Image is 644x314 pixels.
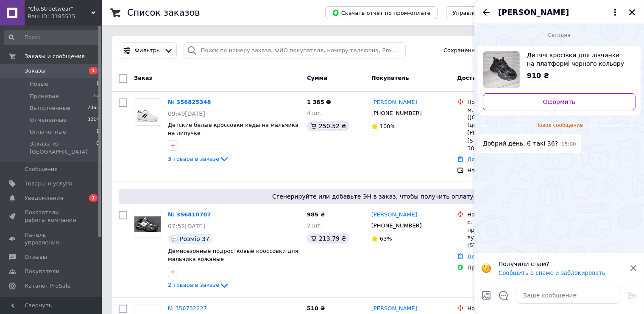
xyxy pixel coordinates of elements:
[93,93,99,100] span: 17
[25,231,78,247] span: Панель управления
[30,128,66,136] span: Оплаченные
[30,80,48,88] span: Новые
[332,9,431,17] span: Скачать отчет по пром-оплате
[25,67,45,75] span: Заказы
[453,10,519,16] span: Управление статусами
[467,98,553,106] div: Нова Пошта
[96,128,99,136] span: 1
[168,248,298,262] a: Демисезонные подростковые кроссовки для мальчика кожаные
[28,5,91,13] span: "Clo.Streetwear"
[307,110,322,116] span: 4 шт.
[134,98,161,126] a: Фото товару
[171,235,178,242] img: :speech_balloon:
[25,165,58,173] span: Сообщения
[25,209,78,224] span: Показатели работы компании
[30,116,67,124] span: Отмененные
[483,93,636,110] a: Оформить
[168,156,229,162] a: 3 товара в заказе
[184,42,406,59] input: Поиск по номеру заказа, ФИО покупателя, номеру телефона, Email, номеру накладной
[371,98,417,107] a: [PERSON_NAME]
[134,211,161,238] a: Фото товару
[87,104,99,112] span: 7065
[30,104,70,112] span: Выполненные
[25,253,47,261] span: Отзывы
[134,216,161,232] img: Фото товару
[307,222,322,229] span: 2 шт.
[467,156,505,163] a: Добавить ЭН
[122,192,624,201] span: Сгенерируйте или добавьте ЭН в заказ, чтобы получить оплату
[168,223,205,230] span: 07:52[DATE]
[371,211,417,219] a: [PERSON_NAME]
[371,305,417,313] a: [PERSON_NAME]
[134,101,161,122] img: Фото товару
[467,305,553,312] div: Нова Пошта
[307,211,325,218] span: 985 ₴
[25,282,70,290] span: Каталог ProSale
[307,75,327,81] span: Сумма
[307,305,325,311] span: 510 ₴
[478,31,641,39] div: 12.08.2025
[89,67,98,74] span: 1
[168,282,229,288] a: 2 товара в заказе
[168,122,298,136] a: Детские белые кроссовки кеды на мальчика на липучке
[483,51,520,88] img: 6468546594_w640_h640_detskie-krossovki-dlya.jpg
[467,106,553,152] div: м. [GEOGRAPHIC_DATA] ([GEOGRAPHIC_DATA].), №172 (до 30 кг): вул. [PERSON_NAME][STREET_ADDRESS], п...
[168,110,205,117] span: 09:49[DATE]
[371,75,409,81] span: Покупатель
[25,268,59,275] span: Покупатели
[499,260,624,268] p: Получили спам?
[168,282,219,288] span: 2 товара в заказе
[307,233,349,244] div: 213.79 ₴
[527,72,549,80] span: 910 ₴
[25,53,85,60] span: Заказы и сообщения
[380,123,396,129] span: 100%
[483,51,636,88] a: Посмотреть товар
[481,263,491,273] img: :face_with_monocle:
[25,180,72,188] span: Товары и услуги
[307,121,349,131] div: 250.52 ₴
[127,8,200,18] h1: Список заказов
[498,7,569,18] span: [PERSON_NAME]
[168,305,207,311] a: № 356732227
[527,51,629,68] span: Дитячі кросівки для дівчинки на платформі чорного кольору
[28,13,102,20] div: Ваш ID: 3185515
[30,140,96,155] span: Заказы из [GEOGRAPHIC_DATA]
[380,235,392,242] span: 63%
[457,75,517,81] span: Доставка и оплата
[96,140,99,155] span: 0
[443,47,513,55] span: Сохраненные фильтры:
[96,80,99,88] span: 1
[89,194,98,202] span: 1
[87,116,99,124] span: 3214
[545,32,574,39] span: Сегодня
[481,7,491,17] button: Назад
[370,220,424,231] div: [PHONE_NUMBER]
[325,6,438,19] button: Скачать отчет по пром-оплате
[498,7,620,18] button: [PERSON_NAME]
[30,93,59,100] span: Принятые
[498,290,509,301] button: Открыть шаблоны ответов
[168,211,211,218] a: № 356810707
[627,7,637,17] button: Закрыть
[467,219,553,250] div: с. Непедівка, Пункт приймання-видачі (до 30 кг): вул. [PERSON_NAME][STREET_ADDRESS]
[180,235,209,242] span: Розмір 37
[168,99,211,105] a: № 356825348
[467,264,553,272] div: Пром-оплата
[168,156,219,162] span: 3 товара в заказе
[4,30,100,45] input: Поиск
[135,47,161,55] span: Фильтры
[134,75,152,81] span: Заказ
[467,253,505,260] a: Добавить ЭН
[499,270,605,276] button: Сообщить о спаме и заблокировать
[483,139,558,148] span: Добрий день. Є такі 36?
[467,167,553,174] div: Наложенный платеж
[532,122,586,129] span: Новое сообщение
[446,6,526,19] button: Управление статусами
[561,141,576,148] span: 15:00 12.08.2025
[370,108,424,119] div: [PHONE_NUMBER]
[307,99,331,105] span: 1 385 ₴
[467,211,553,219] div: Нова Пошта
[25,194,63,202] span: Уведомления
